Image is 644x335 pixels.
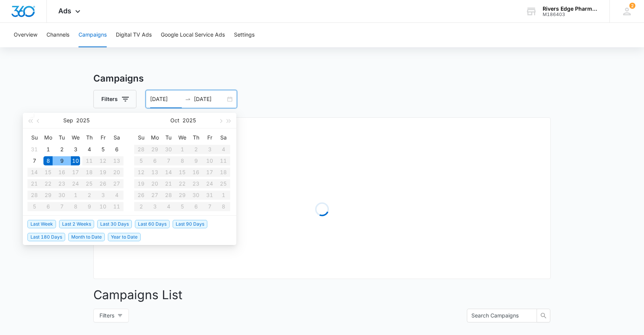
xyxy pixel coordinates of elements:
[96,144,110,155] td: 2025-09-05
[543,6,598,12] div: account name
[543,12,598,17] div: account id
[203,131,216,144] th: Fr
[189,131,203,144] th: Th
[55,155,69,167] td: 2025-09-09
[150,95,182,103] input: Start date
[14,23,37,47] button: Overview
[57,145,66,154] div: 2
[194,95,226,103] input: End date
[59,220,94,228] span: Last 2 Weeks
[68,233,105,241] span: Month to Date
[71,145,80,154] div: 3
[173,220,207,228] span: Last 90 Days
[216,131,230,144] th: Sa
[170,113,179,128] button: Oct
[27,144,41,155] td: 2025-08-31
[69,131,82,144] th: We
[30,156,39,165] div: 7
[629,3,635,9] span: 2
[183,113,196,128] button: 2025
[93,309,129,322] button: Filters
[41,131,55,144] th: Mo
[93,90,136,108] button: Filters
[76,113,90,128] button: 2025
[110,144,123,155] td: 2025-09-06
[55,144,69,155] td: 2025-09-02
[134,131,148,144] th: Su
[69,155,82,167] td: 2025-09-10
[471,311,526,320] input: Search Campaigns
[96,131,110,144] th: Fr
[58,7,71,15] span: Ads
[93,286,551,304] p: Campaigns List
[43,145,53,154] div: 1
[162,131,175,144] th: Tu
[97,220,132,228] span: Last 30 Days
[99,311,114,320] span: Filters
[30,145,39,154] div: 31
[27,131,41,144] th: Su
[112,145,121,154] div: 6
[135,220,170,228] span: Last 60 Days
[234,23,255,47] button: Settings
[175,131,189,144] th: We
[82,131,96,144] th: Th
[43,156,53,165] div: 8
[108,233,141,241] span: Year to Date
[185,96,191,102] span: to
[27,220,56,228] span: Last Week
[148,131,162,144] th: Mo
[93,72,551,85] h3: Campaigns
[85,145,94,154] div: 4
[78,23,107,47] button: Campaigns
[71,156,80,165] div: 10
[27,233,65,241] span: Last 180 Days
[537,313,550,319] span: search
[27,155,41,167] td: 2025-09-07
[41,144,55,155] td: 2025-09-01
[116,23,152,47] button: Digital TV Ads
[46,23,69,47] button: Channels
[185,96,191,102] span: swap-right
[629,3,635,9] div: notifications count
[57,156,66,165] div: 9
[98,145,107,154] div: 5
[82,144,96,155] td: 2025-09-04
[69,144,82,155] td: 2025-09-03
[41,155,55,167] td: 2025-09-08
[537,309,550,322] button: search
[55,131,69,144] th: Tu
[161,23,225,47] button: Google Local Service Ads
[63,113,73,128] button: Sep
[110,131,123,144] th: Sa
